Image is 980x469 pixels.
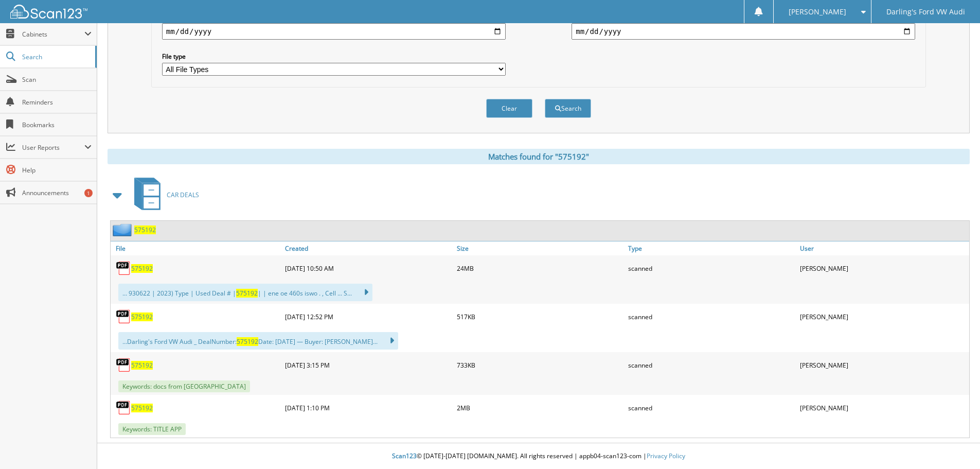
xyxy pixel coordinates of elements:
[84,189,93,197] div: 1
[111,241,282,255] a: File
[22,98,92,107] span: Reminders
[282,241,454,255] a: Created
[10,5,87,19] img: scan123-logo-white.svg
[454,306,626,327] div: 517KB
[797,258,969,279] div: [PERSON_NAME]
[131,361,153,370] a: 575192
[486,99,532,118] button: Clear
[886,9,965,15] span: Darling's Ford VW Audi
[97,444,980,469] div: © [DATE]-[DATE] [DOMAIN_NAME]. All rights reserved | appb04-scan123-com |
[454,355,626,375] div: 733KB
[545,99,591,118] button: Search
[236,289,258,298] span: 575192
[22,75,92,84] span: Scan
[116,400,131,415] img: PDF.png
[22,120,92,129] span: Bookmarks
[167,190,199,199] span: CAR DEALS
[797,241,969,255] a: User
[626,397,797,418] div: scanned
[131,264,153,273] a: 575192
[797,355,969,375] div: [PERSON_NAME]
[282,355,454,375] div: [DATE] 3:15 PM
[118,380,250,392] span: Keywords: docs from [GEOGRAPHIC_DATA]
[116,260,131,276] img: PDF.png
[282,397,454,418] div: [DATE] 1:10 PM
[454,258,626,279] div: 24MB
[162,52,506,61] label: File type
[454,241,626,255] a: Size
[282,306,454,327] div: [DATE] 12:52 PM
[797,397,969,418] div: [PERSON_NAME]
[22,53,90,61] span: Search
[131,312,153,321] a: 575192
[118,284,372,301] div: ... 930622 | 2023) Type | Used Deal # | | | ene oe 460s iswo . , Cell ... S...
[626,241,797,255] a: Type
[392,451,417,460] span: Scan123
[116,357,131,373] img: PDF.png
[118,332,398,350] div: ...Darling's Ford VW Audi _ DealNumber: Date: [DATE] — Buyer: [PERSON_NAME]...
[454,397,626,418] div: 2MB
[626,355,797,375] div: scanned
[131,404,153,412] a: 575192
[22,188,92,197] span: Announcements
[22,143,84,152] span: User Reports
[22,30,84,39] span: Cabinets
[108,149,970,164] div: Matches found for "575192"
[116,309,131,324] img: PDF.png
[22,166,92,175] span: Help
[572,23,915,40] input: end
[237,337,258,346] span: 575192
[626,306,797,327] div: scanned
[162,23,506,40] input: start
[647,451,685,460] a: Privacy Policy
[789,9,846,15] span: [PERSON_NAME]
[128,175,199,215] a: CAR DEALS
[626,258,797,279] div: scanned
[282,258,454,279] div: [DATE] 10:50 AM
[113,223,134,236] img: folder2.png
[134,225,156,234] a: 575192
[118,423,186,435] span: Keywords: TITLE APP
[797,306,969,327] div: [PERSON_NAME]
